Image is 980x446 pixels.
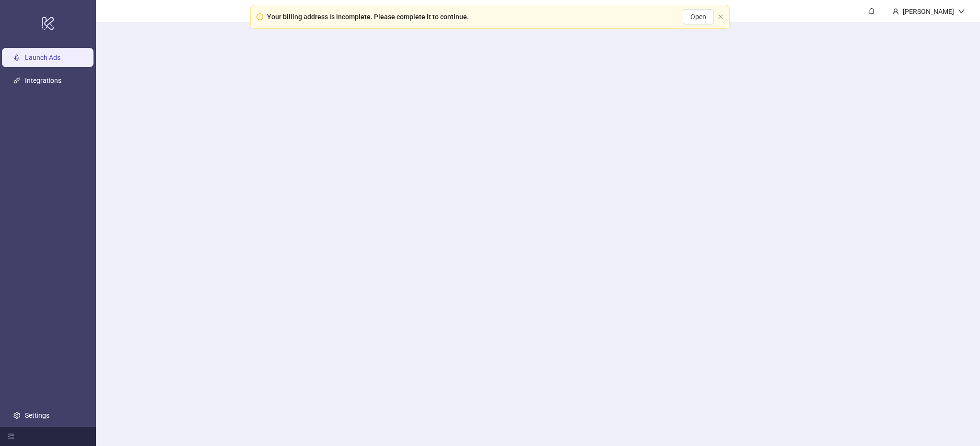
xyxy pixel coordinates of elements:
span: exclamation-circle [257,13,263,20]
span: Open [690,13,706,21]
a: Integrations [25,77,61,84]
div: Your billing address is incomplete. Please complete it to continue. [267,11,469,22]
span: menu-fold [8,433,14,440]
a: Launch Ads [25,54,60,61]
span: bell [868,8,875,14]
button: close [718,14,723,20]
div: [PERSON_NAME] [899,6,958,17]
span: user [892,8,899,15]
span: close [718,14,723,20]
span: down [958,8,965,15]
button: Open [683,9,714,24]
a: Settings [25,412,49,419]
